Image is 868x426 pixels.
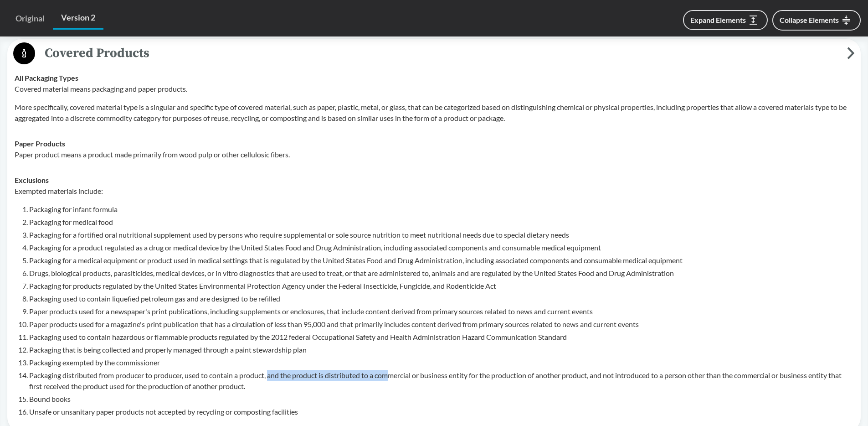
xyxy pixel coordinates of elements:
li: Drugs, biological products, parasiticides, medical devices, or in vitro diagnostics that are used... [29,268,853,279]
strong: Exclusions [15,176,49,184]
li: Packaging for a medical equipment or product used in medical settings that is regulated by the Un... [29,255,853,266]
p: Covered material means packaging and paper products. [15,83,853,94]
strong: All Packaging Types [15,73,78,82]
strong: Paper Products [15,139,65,148]
li: Paper products used for a newspaper's print publications, including supplements or enclosures, th... [29,306,853,317]
li: Packaging for infant formula [29,204,853,215]
li: Packaging for a product regulated as a drug or medical device by the United States Food and Drug ... [29,242,853,253]
li: Packaging used to contain liquefied petroleum gas and are designed to be refilled [29,293,853,304]
li: Paper products used for a magazine's print publication that has a circulation of less than 95,000... [29,319,853,330]
li: Packaging exempted by the commissioner [29,357,853,368]
a: Version 2 [53,7,103,30]
li: Packaging for products regulated by the United States Environmental Protection Agency under the F... [29,281,853,291]
span: Covered Products [35,43,847,63]
p: More specifically, covered material type is a singular and specific type of covered material, suc... [15,102,853,124]
button: Collapse Elements [772,10,861,31]
button: Covered Products [10,42,858,65]
p: Paper product means a product made primarily from wood pulp or other cellulosic fibers. [15,149,853,160]
button: Expand Elements [683,10,768,30]
li: Packaging for medical food [29,217,853,228]
li: Packaging for a fortified oral nutritional supplement used by persons who require supplemental or... [29,229,853,240]
a: Original [7,8,53,29]
li: Bound books [29,394,853,405]
p: Exempted materials include: [15,186,853,197]
li: Packaging that is being collected and properly managed through a paint stewardship plan [29,344,853,355]
li: Packaging distributed from producer to producer, used to contain a product, and the product is di... [29,370,853,392]
li: Unsafe or unsanitary paper products not accepted by recycling or composting facilities [29,406,853,417]
li: Packaging used to contain hazardous or flammable products regulated by the 2012 federal Occupatio... [29,332,853,343]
